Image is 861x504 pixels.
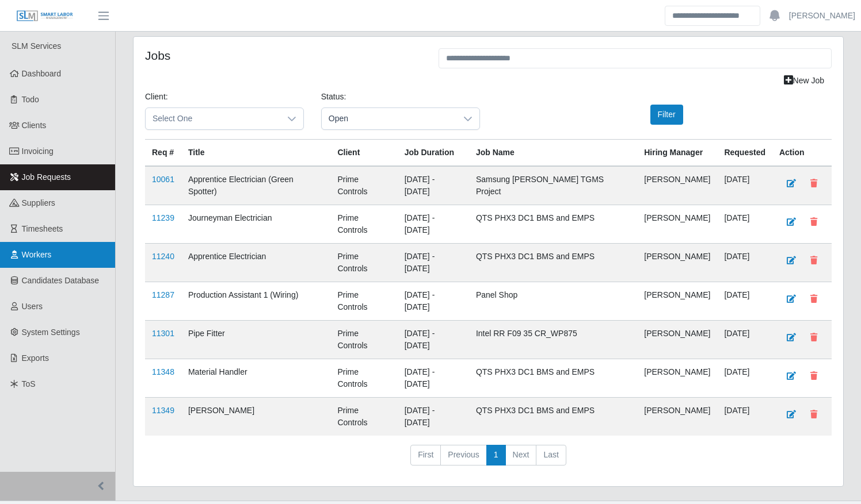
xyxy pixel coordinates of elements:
[22,69,62,78] span: Dashboard
[330,282,397,321] td: Prime Controls
[717,244,772,282] td: [DATE]
[12,41,61,51] span: SLM Services
[772,140,832,167] th: Action
[22,276,100,285] span: Candidates Database
[469,244,637,282] td: QTS PHX3 DC1 BMS and EMPS
[398,205,469,244] td: [DATE] - [DATE]
[469,398,637,436] td: QTS PHX3 DC1 BMS and EMPS
[650,105,683,125] button: Filter
[146,108,280,129] span: Select One
[22,379,36,388] span: ToS
[330,244,397,282] td: Prime Controls
[16,10,74,22] img: SLM Logo
[145,48,421,63] h4: Jobs
[330,166,397,205] td: Prime Controls
[145,445,832,475] nav: pagination
[22,95,39,104] span: Todo
[152,252,174,261] a: 11240
[22,198,55,207] span: Suppliers
[181,282,331,321] td: Production Assistant 1 (Wiring)
[330,140,397,167] th: Client
[330,398,397,436] td: Prime Controls
[22,328,80,337] span: System Settings
[717,205,772,244] td: [DATE]
[330,205,397,244] td: Prime Controls
[181,321,331,359] td: Pipe Fitter
[637,166,717,205] td: [PERSON_NAME]
[152,367,174,376] a: 11348
[637,398,717,436] td: [PERSON_NAME]
[321,91,346,103] label: Status:
[469,321,637,359] td: Intel RR F09 35 CR_WP875
[22,172,71,182] span: Job Requests
[469,282,637,321] td: Panel Shop
[22,121,47,130] span: Clients
[330,321,397,359] td: Prime Controls
[181,244,331,282] td: Apprentice Electrician
[181,205,331,244] td: Journeyman Electrician
[152,329,174,338] a: 11301
[398,166,469,205] td: [DATE] - [DATE]
[22,224,63,233] span: Timesheets
[152,406,174,415] a: 11349
[637,321,717,359] td: [PERSON_NAME]
[398,140,469,167] th: Job Duration
[637,205,717,244] td: [PERSON_NAME]
[322,108,456,129] span: Open
[717,140,772,167] th: Requested
[717,321,772,359] td: [DATE]
[398,398,469,436] td: [DATE] - [DATE]
[665,6,760,26] input: Search
[22,147,54,156] span: Invoicing
[152,213,174,222] a: 11239
[789,10,855,22] a: [PERSON_NAME]
[637,244,717,282] td: [PERSON_NAME]
[717,398,772,436] td: [DATE]
[22,302,43,311] span: Users
[145,91,168,103] label: Client:
[152,175,174,184] a: 10061
[717,166,772,205] td: [DATE]
[398,244,469,282] td: [DATE] - [DATE]
[330,359,397,398] td: Prime Controls
[181,398,331,436] td: [PERSON_NAME]
[145,140,181,167] th: Req #
[637,282,717,321] td: [PERSON_NAME]
[637,140,717,167] th: Hiring Manager
[637,359,717,398] td: [PERSON_NAME]
[717,359,772,398] td: [DATE]
[398,359,469,398] td: [DATE] - [DATE]
[469,359,637,398] td: QTS PHX3 DC1 BMS and EMPS
[181,140,331,167] th: Title
[469,166,637,205] td: Samsung [PERSON_NAME] TGMS Project
[181,359,331,398] td: Material Handler
[398,282,469,321] td: [DATE] - [DATE]
[469,205,637,244] td: QTS PHX3 DC1 BMS and EMPS
[486,445,506,465] a: 1
[181,166,331,205] td: Apprentice Electrician (Green Spotter)
[152,290,174,299] a: 11287
[717,282,772,321] td: [DATE]
[469,140,637,167] th: Job Name
[398,321,469,359] td: [DATE] - [DATE]
[22,353,49,363] span: Exports
[776,71,832,91] a: New Job
[22,250,52,259] span: Workers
